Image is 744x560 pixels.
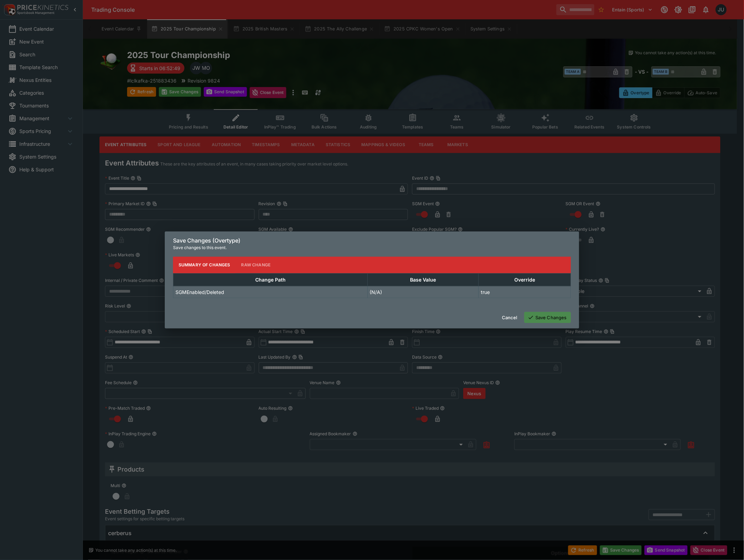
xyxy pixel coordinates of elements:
[368,273,479,286] th: Base Value
[173,273,368,286] th: Change Path
[524,312,571,323] button: Save Changes
[175,288,224,296] p: SGMEnabled/Deleted
[236,257,276,273] button: Raw Change
[479,273,571,286] th: Override
[498,312,522,323] button: Cancel
[368,286,479,298] td: (N/A)
[173,244,571,251] p: Save changes to this event.
[173,237,571,244] h6: Save Changes (Overtype)
[173,257,236,273] button: Summary of Changes
[479,286,571,298] td: true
